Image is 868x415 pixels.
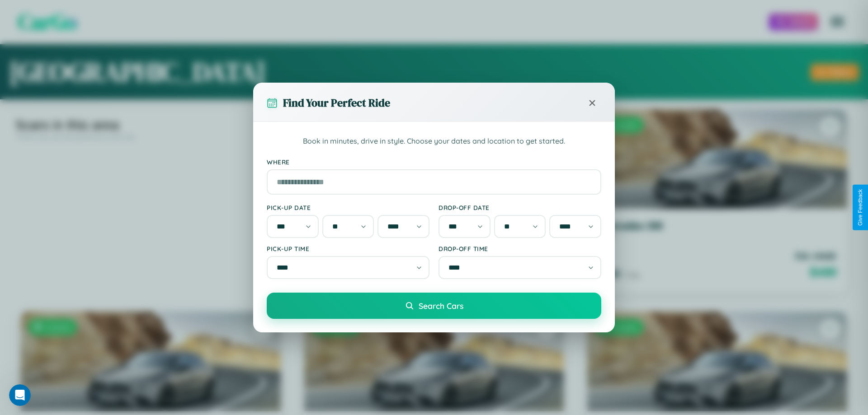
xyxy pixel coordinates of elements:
[267,135,601,147] p: Book in minutes, drive in style. Choose your dates and location to get started.
[267,293,601,319] button: Search Cars
[439,245,601,252] label: Drop-off Time
[419,301,463,311] span: Search Cars
[267,245,429,252] label: Pick-up Time
[439,204,601,211] label: Drop-off Date
[283,95,390,110] h3: Find Your Perfect Ride
[267,204,429,211] label: Pick-up Date
[267,158,601,166] label: Where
